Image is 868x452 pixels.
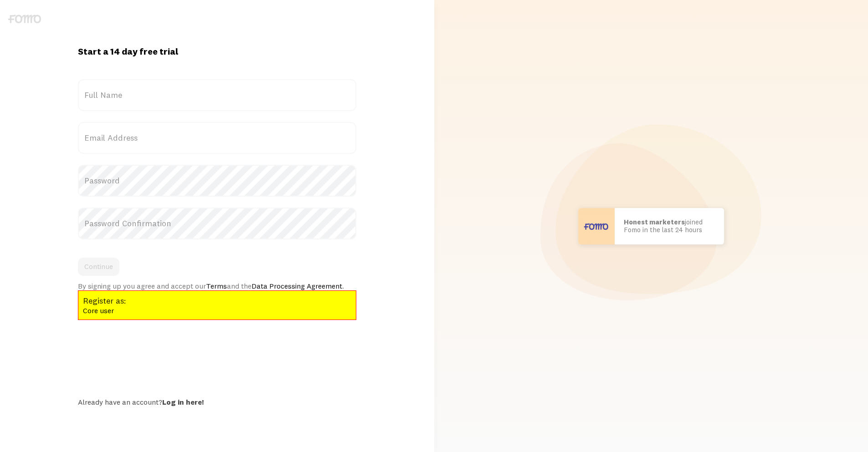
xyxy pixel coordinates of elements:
h3: Register as: [83,295,351,306]
a: Core user [83,306,114,315]
label: Password [78,165,356,197]
div: Already have an account? [78,397,356,406]
a: Log in here! [162,397,204,406]
a: Data Processing Agreement [252,281,342,290]
p: joined Fomo in the last 24 hours [624,218,715,234]
a: Terms [206,281,227,290]
div: By signing up you agree and accept our and the . [78,281,356,290]
label: Email Address [78,122,356,154]
img: User avatar [578,208,615,244]
label: Password Confirmation [78,208,356,239]
h1: Start a 14 day free trial [78,46,356,57]
label: Full Name [78,79,356,111]
b: Honest marketers [624,218,685,226]
img: fomo-logo-gray.svg [8,15,41,23]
